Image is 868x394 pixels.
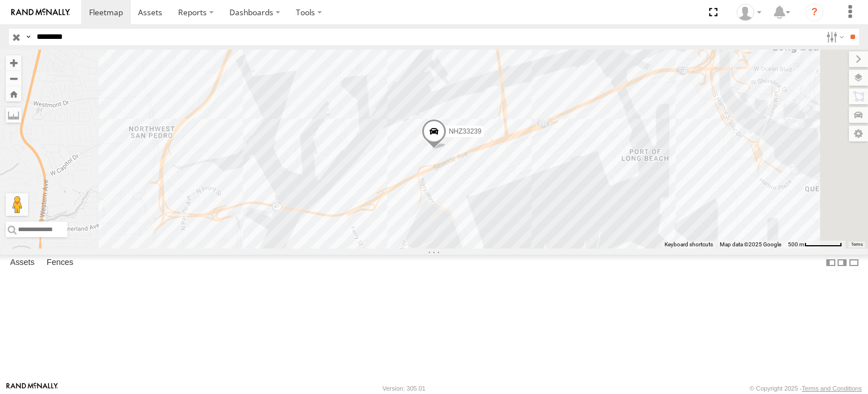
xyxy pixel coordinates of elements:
label: Measure [6,107,21,123]
button: Zoom in [6,55,21,70]
button: Zoom out [6,70,21,86]
div: Zulema McIntosch [733,4,765,21]
div: © Copyright 2025 - [750,385,862,392]
span: Map data ©2025 Google [720,241,781,247]
label: Dock Summary Table to the Left [825,255,836,271]
span: 500 m [788,241,804,247]
div: Version: 305.01 [383,385,426,392]
button: Keyboard shortcuts [665,241,713,249]
a: Terms and Conditions [802,385,862,392]
i: ? [805,3,823,21]
button: Map Scale: 500 m per 63 pixels [785,241,845,249]
img: rand-logo.svg [11,8,70,16]
button: Drag Pegman onto the map to open Street View [6,193,28,216]
label: Map Settings [849,126,868,141]
label: Assets [5,255,40,271]
span: NHZ33239 [449,127,481,135]
label: Hide Summary Table [848,255,860,271]
button: Zoom Home [6,86,21,101]
label: Fences [41,255,79,271]
label: Search Filter Options [822,29,846,45]
a: Terms [851,242,863,247]
a: Visit our Website [6,383,58,394]
label: Dock Summary Table to the Right [836,255,848,271]
label: Search Query [24,29,33,45]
